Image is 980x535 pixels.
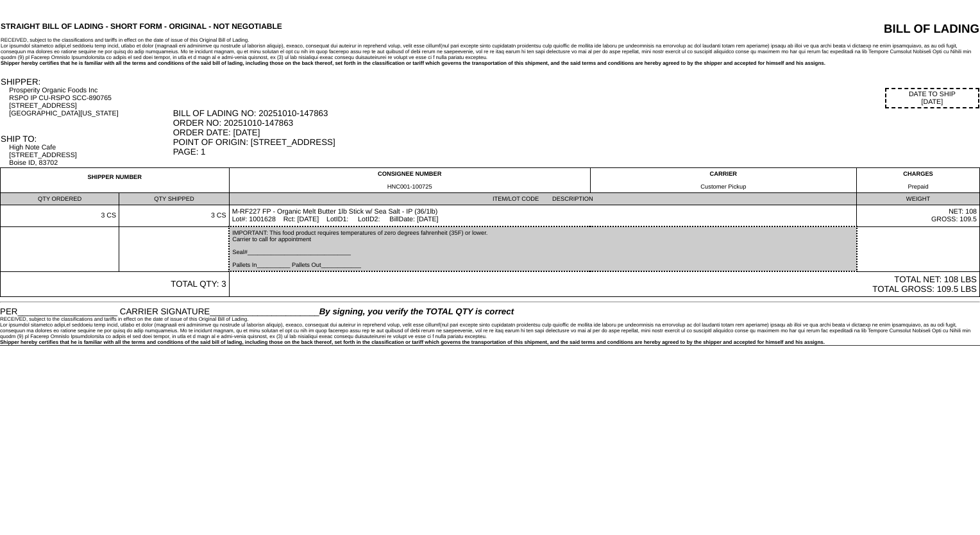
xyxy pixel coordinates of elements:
[1,168,230,193] td: SHIPPER NUMBER
[232,183,587,190] div: HNC001-100725
[1,205,119,227] td: 3 CS
[1,77,172,87] div: SHIPPER:
[1,271,230,297] td: TOTAL QTY: 3
[229,168,590,193] td: CONSIGNEE NUMBER
[229,271,979,297] td: TOTAL NET: 108 LBS TOTAL GROSS: 109.5 LBS
[857,168,980,193] td: CHARGES
[229,226,856,271] td: IMPORTANT: This food product requires temperatures of zero degrees fahrenheit (35F) or lower. Car...
[9,87,171,117] div: Prosperity Organic Foods Inc RSPO IP CU-RSPO SCC-890765 [STREET_ADDRESS] [GEOGRAPHIC_DATA][US_STATE]
[229,193,856,205] td: ITEM/LOT CODE DESCRIPTION
[717,22,979,36] div: BILL OF LADING
[119,193,230,205] td: QTY SHIPPED
[319,307,514,316] span: By signing, you verify the TOTAL QTY is correct
[119,205,230,227] td: 3 CS
[593,183,854,190] div: Customer Pickup
[1,193,119,205] td: QTY ORDERED
[1,134,172,144] div: SHIP TO:
[857,205,980,227] td: NET: 108 GROSS: 109.5
[1,60,979,66] div: Shipper hereby certifies that he is familiar with all the terms and conditions of the said bill o...
[857,193,980,205] td: WEIGHT
[9,144,171,167] div: High Note Cafe [STREET_ADDRESS] Boise ID, 83702
[173,108,979,157] div: BILL OF LADING NO: 20251010-147863 ORDER NO: 20251010-147863 ORDER DATE: [DATE] POINT OF ORIGIN: ...
[590,168,856,193] td: CARRIER
[885,88,979,108] div: DATE TO SHIP [DATE]
[859,183,977,190] div: Prepaid
[229,205,856,227] td: M-RF227 FP - Organic Melt Butter 1lb Stick w/ Sea Salt - IP (36/1lb) Lot#: 1001628 Rct: [DATE] Lo...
